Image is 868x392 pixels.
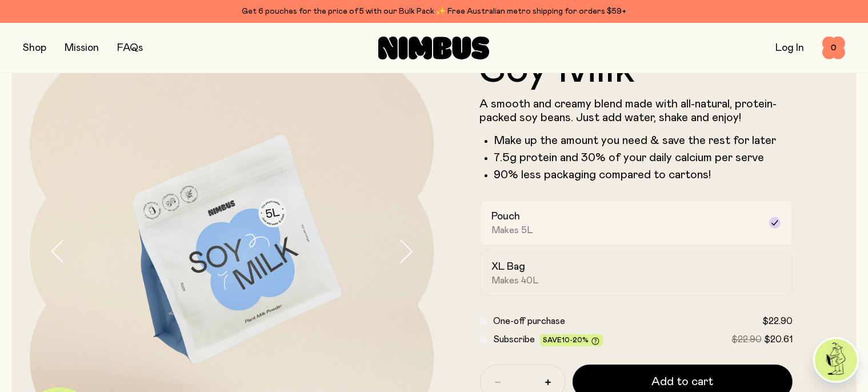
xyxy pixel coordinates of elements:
span: Save [543,337,599,345]
span: $22.90 [731,335,762,344]
span: 10-20% [562,337,589,343]
span: $22.90 [762,317,793,326]
a: FAQs [117,43,143,53]
img: agent [815,339,857,381]
div: Get 6 pouches for the price of 5 with our Bulk Pack ✨ Free Australian metro shipping for orders $59+ [23,5,845,18]
span: Makes 40L [492,275,539,286]
p: A smooth and creamy blend made with all-natural, protein-packed soy beans. Just add water, shake ... [480,97,793,125]
span: Makes 5L [492,225,534,236]
h2: XL Bag [492,260,526,274]
span: Subscribe [494,335,535,344]
p: 90% less packaging compared to cartons! [494,168,793,182]
a: Log In [775,43,804,53]
a: Mission [65,43,99,53]
li: Make up the amount you need & save the rest for later [494,134,793,147]
span: Add to cart [651,374,713,390]
button: 0 [822,37,845,59]
span: $20.61 [764,335,793,344]
h2: Pouch [492,210,521,223]
span: One-off purchase [494,317,566,326]
li: 7.5g protein and 30% of your daily calcium per serve [494,151,793,165]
